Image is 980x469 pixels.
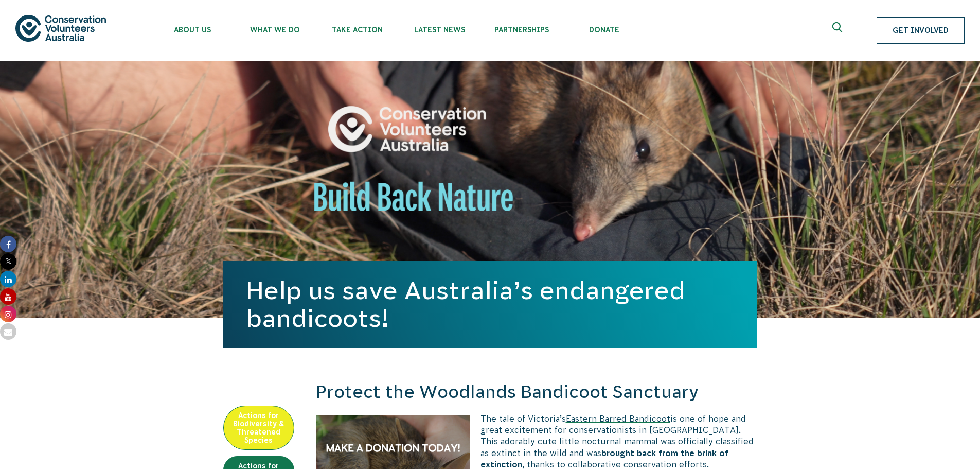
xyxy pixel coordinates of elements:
[566,414,670,423] a: Eastern Barred Bandicoot
[480,448,728,469] span: brought back from the brink of extinction
[480,414,754,458] span: is one of hope and great excitement for conservationists in [GEOGRAPHIC_DATA]. This adorably cute...
[480,414,566,423] span: The tale of Victoria’s
[234,26,316,34] span: What We Do
[316,380,757,405] h2: Protect the Woodlands Bandicoot Sanctuary
[826,18,851,43] button: Expand search box Close search box
[563,26,645,34] span: Donate
[398,26,480,34] span: Latest News
[15,15,106,41] img: logo.svg
[151,26,234,34] span: About Us
[316,26,398,34] span: Take Action
[832,22,845,39] span: Expand search box
[223,406,294,450] a: Actions for Biodiversity & Threatened Species
[877,17,965,44] a: Get Involved
[246,276,735,332] h1: Help us save Australia’s endangered bandicoots!
[480,26,563,34] span: Partnerships
[522,460,709,469] span: , thanks to collaborative conservation efforts.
